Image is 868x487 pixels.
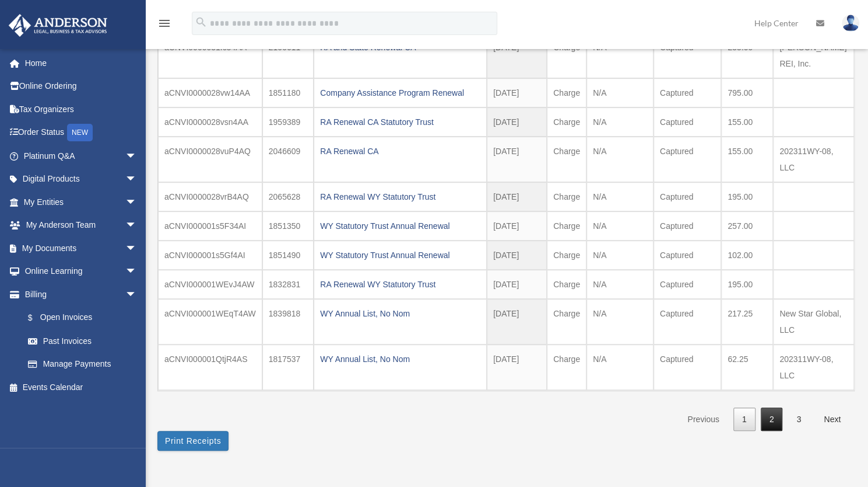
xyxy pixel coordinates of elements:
[679,408,728,432] a: Previous
[586,299,653,345] td: N/A
[653,211,721,241] td: Captured
[487,270,547,299] td: [DATE]
[320,276,480,293] div: RA Renewal WY Statutory Trust
[487,299,547,345] td: [DATE]
[34,311,40,325] span: $
[320,85,480,101] div: Company Assistance Program Renewal
[8,168,154,191] a: Digital Productsarrow_drop_down
[721,107,773,137] td: 155.00
[721,211,773,241] td: 257.00
[547,211,586,241] td: Charge
[262,137,314,182] td: 2046609
[157,20,171,30] a: menu
[195,16,208,29] i: search
[586,345,653,390] td: N/A
[653,78,721,107] td: Captured
[547,182,586,211] td: Charge
[125,214,149,238] span: arrow_drop_down
[547,33,586,78] td: Charge
[842,15,859,32] img: User Pic
[721,270,773,299] td: 195.00
[653,270,721,299] td: Captured
[8,190,154,214] a: My Entitiesarrow_drop_down
[721,33,773,78] td: 255.00
[262,345,314,390] td: 1817537
[8,75,154,98] a: Online Ordering
[157,16,171,30] i: menu
[8,121,154,145] a: Order StatusNEW
[547,78,586,107] td: Charge
[262,33,314,78] td: 2100611
[721,241,773,270] td: 102.00
[773,33,854,78] td: [PERSON_NAME] REI, Inc.
[653,241,721,270] td: Captured
[721,182,773,211] td: 195.00
[733,408,755,432] a: 1
[721,137,773,182] td: 155.00
[8,98,154,121] a: Tax Organizers
[158,33,262,78] td: aCNVI0000031fc54AA
[586,107,653,137] td: N/A
[547,345,586,390] td: Charge
[320,143,480,159] div: RA Renewal CA
[67,124,93,141] div: NEW
[653,182,721,211] td: Captured
[773,299,854,345] td: New Star Global, LLC
[262,211,314,241] td: 1851350
[125,168,149,192] span: arrow_drop_down
[547,241,586,270] td: Charge
[158,270,262,299] td: aCNVI000001WEvJ4AW
[8,144,154,168] a: Platinum Q&Aarrow_drop_down
[547,299,586,345] td: Charge
[157,431,229,451] button: Print Receipts
[547,107,586,137] td: Charge
[586,78,653,107] td: N/A
[8,214,154,237] a: My Anderson Teamarrow_drop_down
[586,182,653,211] td: N/A
[158,241,262,270] td: aCNVI000001s5Gf4AI
[8,236,154,260] a: My Documentsarrow_drop_down
[158,107,262,137] td: aCNVI0000028vsn4AA
[547,270,586,299] td: Charge
[761,408,783,432] a: 2
[653,299,721,345] td: Captured
[487,107,547,137] td: [DATE]
[158,137,262,182] td: aCNVI0000028vuP4AQ
[125,236,149,260] span: arrow_drop_down
[788,408,810,432] a: 3
[16,353,154,376] a: Manage Payments
[586,241,653,270] td: N/A
[320,305,480,322] div: WY Annual List, No Nom
[487,241,547,270] td: [DATE]
[262,107,314,137] td: 1959389
[262,299,314,345] td: 1839818
[262,182,314,211] td: 2065628
[8,283,154,306] a: Billingarrow_drop_down
[125,283,149,307] span: arrow_drop_down
[721,299,773,345] td: 217.25
[721,345,773,390] td: 62.25
[8,51,154,75] a: Home
[262,270,314,299] td: 1832831
[487,78,547,107] td: [DATE]
[653,137,721,182] td: Captured
[773,137,854,182] td: 202311WY-08, LLC
[487,33,547,78] td: [DATE]
[5,14,111,37] img: Anderson Advisors Platinum Portal
[320,247,480,263] div: WY Statutory Trust Annual Renewal
[773,345,854,390] td: 202311WY-08, LLC
[320,351,480,367] div: WY Annual List, No Nom
[586,270,653,299] td: N/A
[158,299,262,345] td: aCNVI000001WEqT4AW
[721,78,773,107] td: 795.00
[8,375,154,399] a: Events Calendar
[653,107,721,137] td: Captured
[158,345,262,390] td: aCNVI000001QtjR4AS
[815,408,849,432] a: Next
[16,306,154,330] a: $Open Invoices
[487,182,547,211] td: [DATE]
[8,260,154,283] a: Online Learningarrow_drop_down
[586,33,653,78] td: N/A
[653,345,721,390] td: Captured
[487,137,547,182] td: [DATE]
